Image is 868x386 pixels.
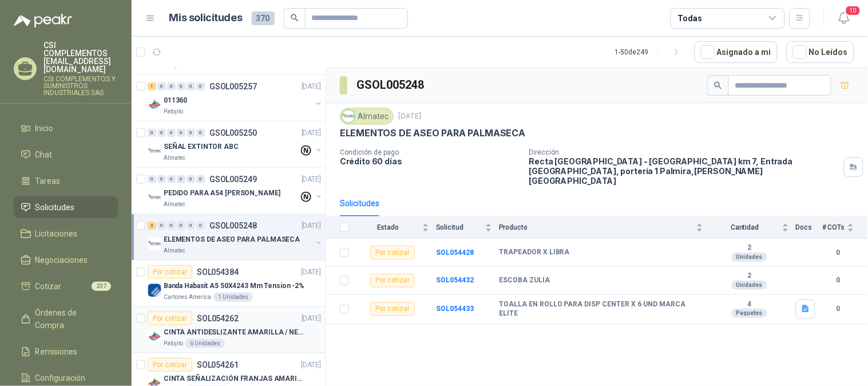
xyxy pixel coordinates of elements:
[340,197,379,210] div: Solicitudes
[164,200,185,209] p: Almatec
[710,223,780,231] span: Cantidad
[148,144,161,158] img: Company Logo
[148,283,161,297] img: Company Logo
[164,141,239,152] p: SEÑAL EXTINTOR ABC
[356,223,420,231] span: Estado
[14,302,118,336] a: Órdenes de Compra
[714,81,722,89] span: search
[35,306,107,332] span: Órdenes de Compra
[14,341,118,363] a: Remisiones
[132,261,326,307] a: Por cotizarSOL054384[DATE] Company LogoBanda Habasit A5 50X4243 Mm Tension -2%Cartones America1 U...
[252,11,275,25] span: 370
[148,312,192,325] div: Por cotizar
[177,129,185,137] div: 0
[164,107,183,116] p: Patojito
[213,293,253,302] div: 1 Unidades
[710,300,789,309] b: 4
[209,129,257,137] p: GSOL005250
[148,358,192,372] div: Por cotizar
[196,175,205,183] div: 0
[787,41,854,63] button: No Leídos
[302,128,321,139] p: [DATE]
[845,5,861,16] span: 10
[197,268,239,276] p: SOL054384
[148,191,161,204] img: Company Logo
[340,156,520,166] p: Crédito 60 días
[196,222,205,230] div: 0
[35,175,61,187] span: Tareas
[148,237,161,251] img: Company Logo
[710,271,789,281] b: 2
[148,330,161,344] img: Company Logo
[436,216,499,239] th: Solicitud
[14,249,118,271] a: Negociaciones
[164,373,306,384] p: CINTA SEÑALIZACIÓN FRANJAS AMARILLAS NEGRA
[499,223,694,231] span: Producto
[796,216,822,239] th: Docs
[164,188,280,199] p: PEDIDO PARA A54 [PERSON_NAME]
[695,41,778,63] button: Asignado a mi
[340,108,394,125] div: Almatec
[710,216,796,239] th: Cantidad
[35,280,62,293] span: Cotizar
[678,12,702,25] div: Todas
[187,222,195,230] div: 0
[164,281,304,292] p: Banda Habasit A5 50X4243 Mm Tension -2%
[148,129,156,137] div: 0
[132,307,326,353] a: Por cotizarSOL054262[DATE] Company LogoCINTA ANTIDESLIZANTE AMARILLA / NEGRAPatojito6 Unidades
[302,267,321,278] p: [DATE]
[197,314,239,322] p: SOL054262
[164,339,183,348] p: Patojito
[436,276,474,284] a: SOL054432
[167,82,176,90] div: 0
[499,216,710,239] th: Producto
[157,175,166,183] div: 0
[822,223,845,231] span: # COTs
[35,148,53,161] span: Chat
[164,153,185,163] p: Almatec
[370,246,415,259] div: Por cotizar
[356,76,426,94] h3: GSOL005248
[398,111,421,122] p: [DATE]
[822,304,854,314] b: 0
[187,82,195,90] div: 0
[302,313,321,324] p: [DATE]
[148,265,192,279] div: Por cotizar
[436,305,474,313] a: SOL054433
[196,129,205,137] div: 0
[157,82,166,90] div: 0
[92,282,111,291] span: 237
[499,248,570,257] b: TRAPEADOR X LIBRA
[148,126,323,163] a: 0 0 0 0 0 0 GSOL005250[DATE] Company LogoSEÑAL EXTINTOR ABCAlmatec
[148,175,156,183] div: 0
[14,196,118,218] a: Solicitudes
[370,274,415,287] div: Por cotizar
[43,41,118,73] p: CSI COMPLEMENTOS [EMAIL_ADDRESS][DOMAIN_NAME]
[148,172,323,209] a: 0 0 0 0 0 0 GSOL005249[DATE] Company LogoPEDIDO PARA A54 [PERSON_NAME]Almatec
[35,372,86,384] span: Configuración
[197,361,239,369] p: SOL054261
[834,8,854,29] button: 10
[187,175,195,183] div: 0
[164,95,187,106] p: 011360
[14,144,118,166] a: Chat
[167,222,176,230] div: 0
[177,222,185,230] div: 0
[732,253,767,262] div: Unidades
[291,14,299,22] span: search
[14,170,118,192] a: Tareas
[35,345,78,358] span: Remisiones
[35,254,88,266] span: Negociaciones
[822,216,868,239] th: # COTs
[148,80,323,116] a: 1 0 0 0 0 0 GSOL005257[DATE] Company Logo011360Patojito
[148,219,323,255] a: 3 0 0 0 0 0 GSOL005248[DATE] Company LogoELEMENTOS DE ASEO PARA PALMASECAAlmatec
[43,76,118,96] p: CSI COMPLEMENTOS Y SUMINISTROS INDUSTRIALES SAS
[529,156,839,186] p: Recta [GEOGRAPHIC_DATA] - [GEOGRAPHIC_DATA] km 7, Entrada [GEOGRAPHIC_DATA], portería 1 Palmira ,...
[499,300,703,318] b: TOALLA EN ROLLO PARA DISP CENTER X 6 UND MARCA ELITE
[710,243,789,253] b: 2
[164,327,306,338] p: CINTA ANTIDESLIZANTE AMARILLA / NEGRA
[185,339,225,348] div: 6 Unidades
[196,82,205,90] div: 0
[302,360,321,371] p: [DATE]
